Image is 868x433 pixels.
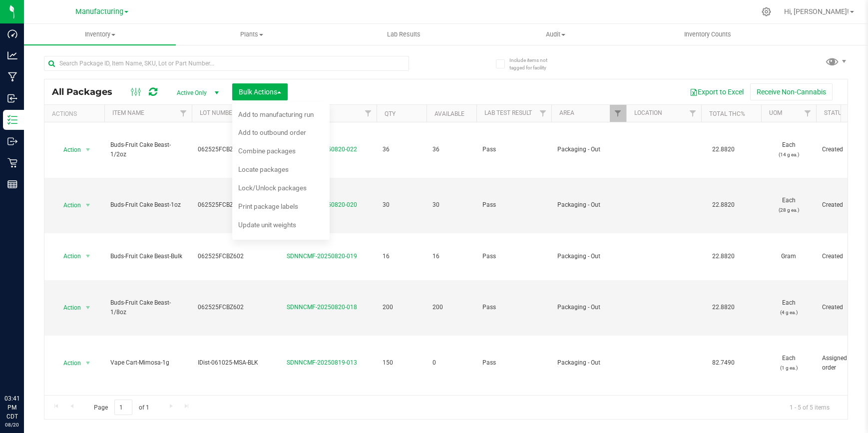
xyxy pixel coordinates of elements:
[24,30,176,39] span: Inventory
[433,303,470,312] span: 200
[750,83,833,100] button: Receive Non-Cannabis
[82,356,94,370] span: select
[110,200,186,210] span: Buds-Fruit Cake Beast-1oz
[10,353,40,383] iframe: Resource center
[383,145,421,154] span: 36
[433,200,470,210] span: 30
[54,356,81,370] span: Action
[198,358,261,368] span: IDist-061025-MSA-BLK
[110,358,186,368] span: Vape Cart-Mimosa-1g
[200,109,236,116] a: Lot Number
[767,363,810,373] p: (1 g ea.)
[175,105,192,122] a: Filter
[110,140,186,159] span: Buds-Fruit Cake Beast-1/2oz
[29,352,41,364] iframe: Resource center unread badge
[610,105,626,122] a: Filter
[822,303,865,312] span: Created
[383,200,421,210] span: 30
[383,358,421,368] span: 150
[709,110,745,117] a: Total THC%
[232,83,288,100] button: Bulk Actions
[383,303,421,312] span: 200
[4,394,19,421] p: 03:41 PM CDT
[760,7,773,16] div: Manage settings
[287,359,357,366] a: SDNNCMF-20250819-013
[360,105,377,122] a: Filter
[82,249,94,263] span: select
[54,198,81,212] span: Action
[75,7,123,16] span: Manufacturing
[557,358,620,368] span: Packaging - Out
[238,165,289,173] span: Locate packages
[7,72,17,82] inline-svg: Manufacturing
[238,221,296,229] span: Update unit weights
[822,200,865,210] span: Created
[767,140,810,159] span: Each
[800,105,816,122] a: Filter
[634,109,662,116] a: Location
[482,358,545,368] span: Pass
[767,205,810,215] p: (28 g ea.)
[238,202,298,210] span: Print package labels
[198,145,261,154] span: 062525FCBZ602
[176,30,327,39] span: Plants
[482,303,545,312] span: Pass
[238,128,306,136] span: Add to outbound order
[433,145,470,154] span: 36
[632,24,784,45] a: Inventory Counts
[707,356,740,370] span: 82.7490
[287,253,357,260] a: SDNNCMF-20250820-019
[822,252,865,261] span: Created
[509,56,559,71] span: Include items not tagged for facility
[198,303,261,312] span: 062525FCBZ602
[110,252,186,261] span: Buds-Fruit Cake Beast-Bulk
[683,83,750,100] button: Export to Excel
[433,252,470,261] span: 16
[482,252,545,261] span: Pass
[480,24,632,45] a: Audit
[328,24,479,45] a: Lab Results
[110,298,186,317] span: Buds-Fruit Cake Beast-1/8oz
[557,303,620,312] span: Packaging - Out
[685,105,701,122] a: Filter
[287,146,357,153] a: SDNNCMF-20250820-022
[482,200,545,210] span: Pass
[54,143,81,157] span: Action
[112,109,144,116] a: Item Name
[7,158,17,168] inline-svg: Retail
[85,400,157,415] span: Page of 1
[176,24,328,45] a: Plants
[82,198,94,212] span: select
[7,115,17,125] inline-svg: Inventory
[7,50,17,60] inline-svg: Analytics
[824,109,846,116] a: Status
[7,136,17,146] inline-svg: Outbound
[52,110,100,117] div: Actions
[767,298,810,317] span: Each
[4,421,19,429] p: 08/20
[484,109,532,116] a: Lab Test Result
[767,252,810,261] span: Gram
[82,143,94,157] span: select
[769,109,782,116] a: UOM
[385,110,396,117] a: Qty
[54,249,81,263] span: Action
[287,201,357,208] a: SDNNCMF-20250820-020
[54,301,81,315] span: Action
[707,249,740,264] span: 22.8820
[822,145,865,154] span: Created
[238,184,307,192] span: Lock/Unlock packages
[782,400,838,415] span: 1 - 5 of 5 items
[707,198,740,212] span: 22.8820
[238,147,296,155] span: Combine packages
[114,400,132,415] input: 1
[707,142,740,157] span: 22.8820
[433,358,470,368] span: 0
[784,7,849,15] span: Hi, [PERSON_NAME]!
[82,301,94,315] span: select
[198,200,261,210] span: 062525FCBZ602
[671,30,745,39] span: Inventory Counts
[238,110,314,118] span: Add to manufacturing run
[434,110,464,117] a: Available
[535,105,551,122] a: Filter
